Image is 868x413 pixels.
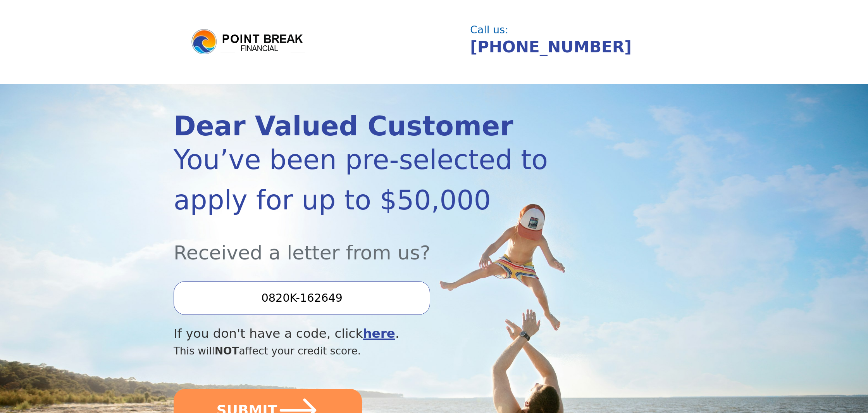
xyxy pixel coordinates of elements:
[174,113,616,140] div: Dear Valued Customer
[174,140,616,220] div: You’ve been pre-selected to apply for up to $50,000
[215,345,239,357] span: NOT
[174,281,430,315] input: Enter your Offer Code:
[363,326,395,341] a: here
[174,220,616,267] div: Received a letter from us?
[174,324,616,343] div: If you don't have a code, click .
[470,25,687,35] div: Call us:
[190,28,307,56] img: logo.png
[470,38,632,56] a: [PHONE_NUMBER]
[174,343,616,359] div: This will affect your credit score.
